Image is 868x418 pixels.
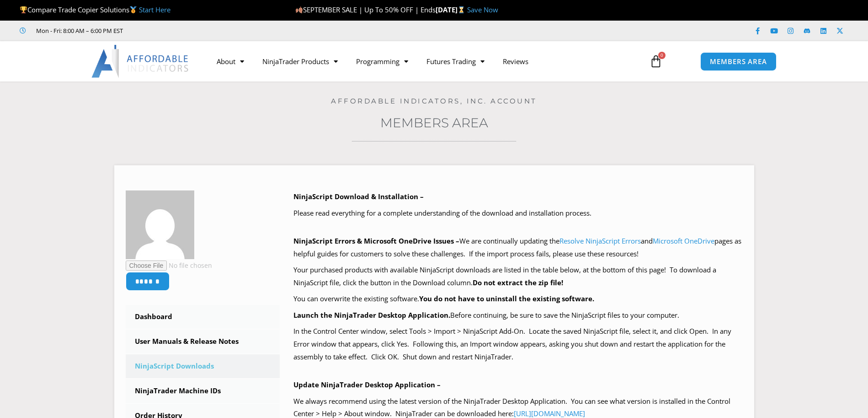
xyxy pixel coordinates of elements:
a: User Manuals & Release Notes [126,330,280,353]
a: 0 [636,48,676,75]
a: Reviews [494,51,538,72]
b: Do not extract the zip file! [473,278,563,287]
a: Futures Trading [417,51,494,72]
a: Affordable Indicators, Inc. Account [331,97,537,105]
img: 66539c1521a1c1c6350a975a70c07bfe950c8dc1d2459acd47ca5825c0b3440c [126,190,194,259]
b: Launch the NinjaTrader Desktop Application. [293,310,450,320]
a: Save Now [467,5,498,14]
strong: [DATE] [436,5,467,14]
a: [URL][DOMAIN_NAME] [514,409,585,418]
p: We are continually updating the and pages as helpful guides for customers to solve these challeng... [293,235,743,261]
a: Start Here [139,5,170,14]
p: Your purchased products with available NinjaScript downloads are listed in the table below, at th... [293,264,743,289]
span: Compare Trade Copier Solutions [20,5,170,14]
a: NinjaScript Downloads [126,354,280,378]
span: Mon - Fri: 8:00 AM – 6:00 PM EST [34,25,123,36]
a: NinjaTrader Machine IDs [126,379,280,403]
p: Please read everything for a complete understanding of the download and installation process. [293,207,743,220]
nav: Menu [208,51,639,72]
b: Update NinjaTrader Desktop Application – [293,380,441,389]
p: Before continuing, be sure to save the NinjaScript files to your computer. [293,309,743,322]
a: Resolve NinjaScript Errors [559,236,641,245]
span: SEPTEMBER SALE | Up To 50% OFF | Ends [295,5,436,14]
img: ⌛ [458,6,465,13]
b: You do not have to uninstall the existing software. [419,294,594,303]
a: NinjaTrader Products [253,51,347,72]
a: Microsoft OneDrive [653,236,714,245]
a: Programming [347,51,417,72]
img: LogoAI | Affordable Indicators – NinjaTrader [91,45,190,78]
a: Dashboard [126,305,280,329]
b: NinjaScript Download & Installation – [293,192,424,201]
p: In the Control Center window, select Tools > Import > NinjaScript Add-On. Locate the saved NinjaS... [293,325,743,364]
a: Members Area [380,115,488,130]
a: MEMBERS AREA [700,52,777,71]
img: 🍂 [296,6,303,13]
p: You can overwrite the existing software. [293,293,743,305]
img: 🥇 [130,6,137,13]
iframe: Customer reviews powered by Trustpilot [136,26,273,35]
span: 0 [658,52,666,59]
a: About [208,51,253,72]
span: MEMBERS AREA [710,58,767,65]
img: 🏆 [20,6,27,13]
b: NinjaScript Errors & Microsoft OneDrive Issues – [293,236,459,245]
